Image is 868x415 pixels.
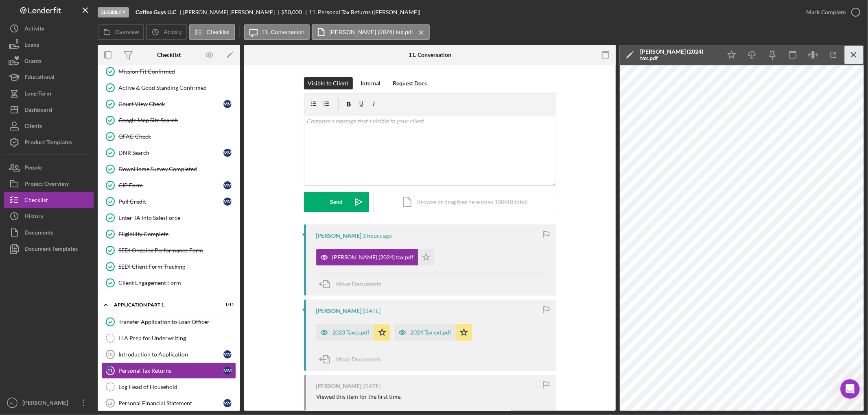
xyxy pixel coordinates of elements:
[118,319,236,325] div: Transfer Application to Loan Officer
[4,176,94,192] button: Project Overview
[118,117,236,124] div: Google Map Site Search
[304,77,353,89] button: Visible to Client
[24,102,52,120] div: Dashboard
[304,192,369,212] button: Send
[223,198,232,206] div: M M
[329,29,413,35] label: [PERSON_NAME] (2024) tax.pdf
[107,352,112,357] tspan: 10
[24,69,55,87] div: Educational
[118,68,236,75] div: Mission Fit Confirmed
[798,4,864,20] button: Mark Complete
[316,249,434,265] button: [PERSON_NAME] (2024) tax.pdf
[309,9,420,15] div: 11. Personal Tax Returns ([PERSON_NAME])
[118,166,236,172] div: DownHome Survey Completed
[219,302,234,307] div: 1 / 11
[114,302,214,307] div: Application Part 1
[102,161,236,177] a: DownHome Survey Completed
[136,9,176,15] b: Coffee Guys LLC
[223,350,232,359] div: M M
[4,224,94,241] button: Documents
[102,63,236,80] a: Mission Fit Confirmed
[4,53,94,69] button: Grants
[20,395,73,413] div: [PERSON_NAME]
[102,330,236,346] a: LLA Prep for Underwriting
[4,20,94,37] button: Activity
[102,275,236,291] a: Client Engagement Form
[223,149,232,157] div: M M
[4,118,94,134] a: Clients
[146,24,187,40] button: Activity
[316,324,390,341] button: 2023 Taxes.pdf
[102,128,236,145] a: OFAC Check
[102,226,236,242] a: Eligibility Complete
[316,349,389,369] button: Move Documents
[4,37,94,53] button: Loans
[223,100,232,108] div: M M
[107,401,112,406] tspan: 12
[24,159,42,178] div: People
[316,393,402,400] div: Viewed this item for the first time.
[118,85,236,91] div: Active & Good Standing Confirmed
[411,329,452,336] div: 2024 Tax ext.pdf
[118,367,223,374] div: Personal Tax Returns
[115,29,139,35] label: Overview
[102,177,236,193] a: CIP FormMM
[102,363,236,379] a: 11Personal Tax ReturnsMM
[282,9,302,15] span: $50,000
[24,20,44,39] div: Activity
[102,112,236,128] a: Google Map Site Search
[183,9,282,15] div: [PERSON_NAME] [PERSON_NAME]
[4,102,94,118] button: Dashboard
[4,159,94,176] button: People
[102,395,236,411] a: 12Personal Financial StatementMM
[223,367,232,375] div: M M
[118,335,236,341] div: LLA Prep for Underwriting
[98,7,129,17] div: Eligibility
[102,80,236,96] a: Active & Good Standing Confirmed
[102,379,236,395] a: Log Head of Household
[363,232,392,239] time: 2025-09-24 18:31
[4,134,94,150] button: Product Templates
[316,232,362,239] div: [PERSON_NAME]
[4,208,94,224] button: History
[840,379,860,399] iframe: Intercom live chat
[24,192,48,210] div: Checklist
[118,231,236,237] div: Eligibility Complete
[337,356,381,363] span: Move Documents
[316,383,362,389] div: [PERSON_NAME]
[389,77,431,89] button: Request Docs
[118,101,223,107] div: Court View Check
[24,37,39,55] div: Loans
[118,215,236,221] div: Enter TA into SalesForce
[24,85,51,104] div: Long-Term
[361,77,381,89] div: Internal
[308,77,349,89] div: Visible to Client
[102,346,236,363] a: 10Introduction to ApplicationMM
[102,210,236,226] a: Enter TA into SalesForce
[24,241,78,259] div: Document Templates
[102,145,236,161] a: DNR SearchMM
[316,274,389,294] button: Move Documents
[118,182,223,189] div: CIP Form
[4,69,94,85] button: Educational
[4,85,94,102] button: Long-Term
[640,48,717,61] div: [PERSON_NAME] (2024) tax.pdf
[262,29,305,35] label: 11. Conversation
[332,254,414,261] div: [PERSON_NAME] (2024) tax.pdf
[24,176,69,194] div: Project Overview
[24,118,42,136] div: Clients
[98,24,144,40] button: Overview
[223,181,232,189] div: M M
[244,24,310,40] button: 11. Conversation
[4,192,94,208] a: Checklist
[363,383,381,389] time: 2025-08-15 16:20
